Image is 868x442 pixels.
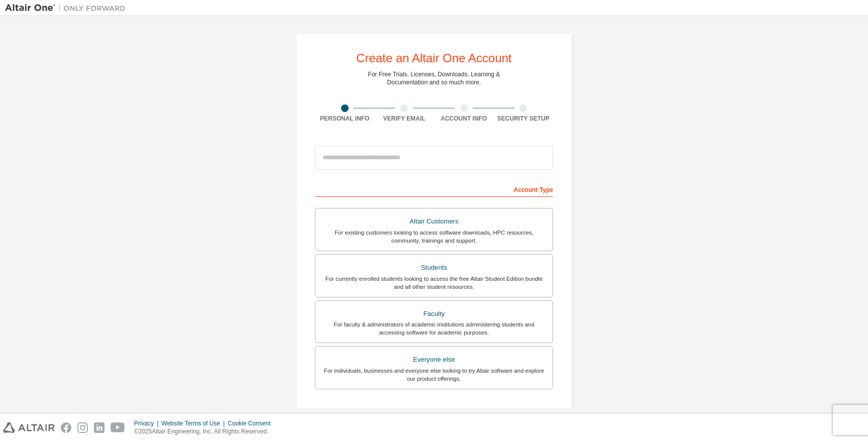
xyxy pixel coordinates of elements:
div: For existing customers looking to access software downloads, HPC resources, community, trainings ... [321,229,547,245]
div: For currently enrolled students looking to access the free Altair Student Edition bundle and all ... [321,275,547,291]
div: For individuals, businesses and everyone else looking to try Altair software and explore our prod... [321,367,547,383]
div: Cookie Consent [228,419,276,427]
p: © 2025 Altair Engineering, Inc. All Rights Reserved. [134,427,277,436]
img: youtube.svg [111,422,125,433]
div: Everyone else [321,353,547,367]
div: Students [321,261,547,275]
div: Account Type [315,181,553,197]
div: Faculty [321,307,547,321]
div: Website Terms of Use [161,419,228,427]
div: For faculty & administrators of academic institutions administering students and accessing softwa... [321,320,547,337]
img: linkedin.svg [94,422,104,433]
img: Altair One [5,3,131,13]
div: Account Info [434,115,494,123]
img: facebook.svg [61,422,71,433]
div: Personal Info [315,115,375,123]
div: For Free Trials, Licenses, Downloads, Learning & Documentation and so much more. [368,70,500,86]
div: Create an Altair One Account [356,52,512,64]
div: Altair Customers [321,214,547,229]
div: Your Profile [315,404,553,420]
div: Verify Email [375,115,435,123]
img: altair_logo.svg [3,422,55,433]
div: Security Setup [494,115,554,123]
img: instagram.svg [77,422,88,433]
div: Privacy [134,419,161,427]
